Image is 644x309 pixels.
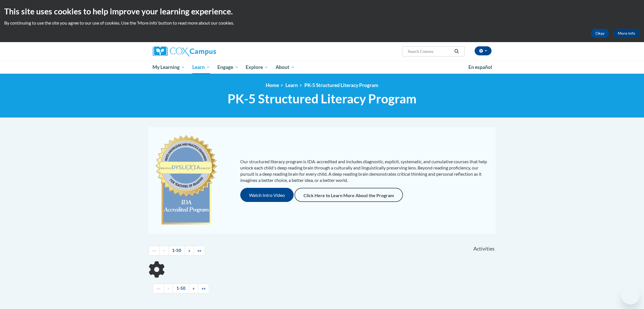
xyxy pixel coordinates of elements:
a: Home [266,82,279,88]
a: My Learning [149,61,189,74]
button: Account Settings [475,46,492,55]
a: End [198,284,209,293]
a: Cox Campus [153,46,260,56]
span: About [276,64,295,71]
span: PK-5 Structured Literacy Program [228,91,416,106]
span: Engage [217,64,239,71]
a: About [272,61,298,74]
h2: This site uses cookies to help improve your learning experience. [4,6,640,17]
span: Learn [192,64,210,71]
span: « [167,286,169,291]
a: En español [465,61,496,73]
a: Click Here to Learn More About the Program [294,188,403,202]
a: Next [189,284,198,293]
button: Okay [591,29,609,38]
span: En español [468,64,492,70]
button: Watch Intro Video [240,188,294,202]
a: 1-50 [169,246,185,256]
a: Previous [164,284,173,293]
span: «« [152,248,156,253]
a: Previous [160,246,169,256]
span: Explore [246,64,268,71]
p: By continuing to use the site you agree to our use of cookies. Use the ‘More info’ button to read... [4,20,640,26]
a: Engage [214,61,242,74]
button: Search [452,48,461,55]
a: Explore [242,61,272,74]
p: Our structured literacy program is IDA-accredited and includes diagnostic, explicit, systematic, ... [240,158,490,183]
a: Learn [285,82,298,88]
span: My Learning [152,64,185,71]
a: Begining [153,284,164,293]
iframe: Button to launch messaging window [621,286,639,304]
img: c477cda6-e343-453b-bfce-d6f9e9818e1c.png [154,132,219,228]
span: Activities [473,246,495,252]
span: « [163,248,165,253]
span: »» [202,286,206,291]
span: » [188,248,190,253]
span: «« [156,286,160,291]
a: Next [185,246,194,256]
a: Learn [189,61,214,74]
img: Cox Campus [153,46,216,56]
a: PK-5 Structured Literacy Program [304,82,378,88]
a: More Info [613,29,640,38]
span: » [193,286,195,291]
a: End [194,246,205,256]
div: Main menu [144,61,500,74]
a: 1-50 [173,284,189,293]
input: Search Courses [407,48,452,55]
a: Begining [149,246,160,256]
span: »» [197,248,201,253]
